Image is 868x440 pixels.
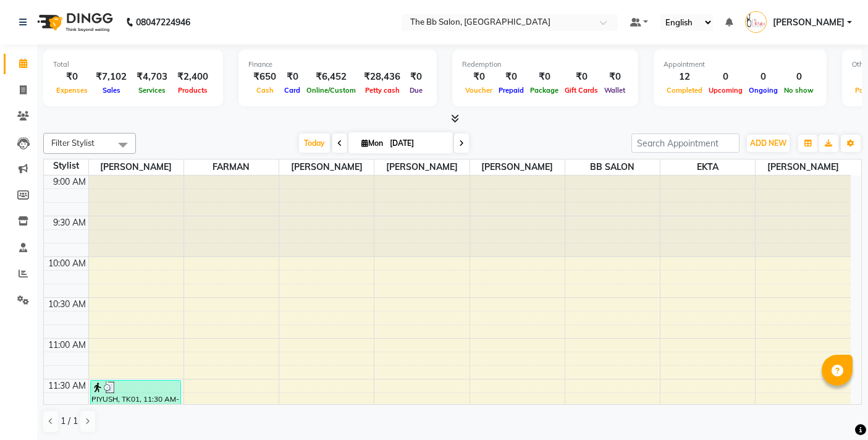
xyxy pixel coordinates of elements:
div: ₹0 [53,70,91,84]
div: Stylist [44,159,88,172]
div: 11:30 AM [46,379,88,392]
div: 0 [706,70,746,84]
span: Expenses [53,86,91,95]
span: Services [135,86,169,95]
span: Prepaid [495,86,527,95]
span: Voucher [462,86,495,95]
img: Ujjwal Bisht [745,11,767,33]
span: Due [407,86,426,95]
span: 1 / 1 [61,415,78,428]
span: Sales [99,86,124,95]
div: ₹0 [601,70,628,84]
div: ₹650 [248,70,281,84]
div: Appointment [664,59,817,70]
div: ₹0 [562,70,601,84]
span: [PERSON_NAME] [89,159,183,175]
span: Today [299,133,330,153]
div: ₹0 [405,70,427,84]
span: Card [281,86,303,95]
div: ₹7,102 [91,70,132,84]
div: 0 [781,70,817,84]
span: EKTA [660,159,755,175]
span: [PERSON_NAME] [279,159,374,175]
div: 9:00 AM [51,176,88,188]
div: ₹0 [527,70,562,84]
span: ADD NEW [750,138,786,148]
span: Upcoming [706,86,746,95]
span: [PERSON_NAME] [773,16,845,29]
div: ₹0 [462,70,495,84]
span: Products [175,86,211,95]
input: Search Appointment [631,133,739,153]
div: ₹0 [495,70,527,84]
b: 08047224946 [136,5,190,40]
button: ADD NEW [747,135,790,152]
div: 10:00 AM [46,257,88,270]
span: Package [527,86,562,95]
div: PIYUSH, TK01, 11:30 AM-12:00 PM, HAIRCUT [DEMOGRAPHIC_DATA] [91,381,180,420]
span: [PERSON_NAME] [756,159,851,175]
div: Redemption [462,59,628,70]
div: 12 [664,70,706,84]
div: Total [53,59,213,70]
div: ₹0 [281,70,303,84]
div: ₹4,703 [132,70,172,84]
img: logo [32,5,116,40]
span: Gift Cards [562,86,601,95]
span: Filter Stylist [51,138,95,148]
span: [PERSON_NAME] [374,159,469,175]
div: ₹28,436 [359,70,405,84]
div: 0 [746,70,781,84]
span: Completed [664,86,706,95]
span: Ongoing [746,86,781,95]
span: No show [781,86,817,95]
span: Wallet [601,86,628,95]
input: 2025-09-01 [386,134,448,153]
span: Mon [358,138,386,148]
div: ₹2,400 [172,70,213,84]
span: [PERSON_NAME] [470,159,565,175]
div: Finance [248,59,427,70]
div: 9:30 AM [51,216,88,229]
div: ₹6,452 [303,70,359,84]
span: FARMAN [184,159,279,175]
div: 10:30 AM [46,298,88,311]
span: Cash [253,86,277,95]
iframe: chat widget [816,391,856,428]
span: Online/Custom [303,86,359,95]
span: Petty cash [362,86,403,95]
span: BB SALON [565,159,660,175]
div: 11:00 AM [46,339,88,352]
